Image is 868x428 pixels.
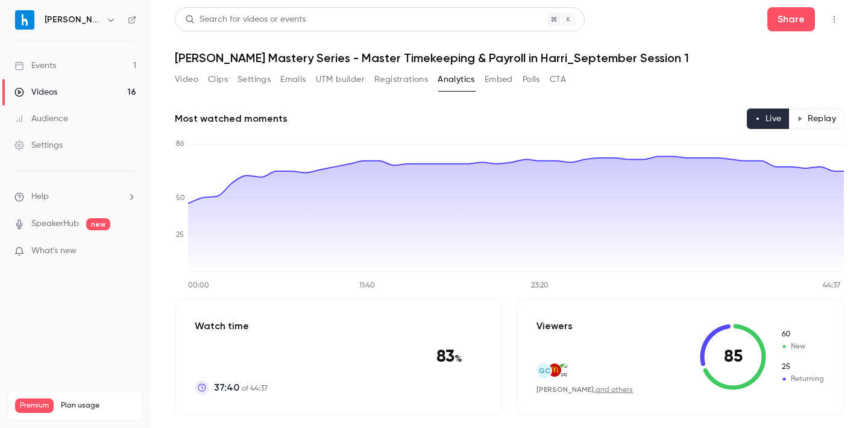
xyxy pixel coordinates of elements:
span: GC [539,365,550,376]
button: CTA [550,70,566,89]
div: Videos [14,86,57,98]
button: Emails [280,70,306,89]
div: Search for videos or events [185,13,306,26]
button: UTM builder [316,70,365,89]
img: Harri [15,10,34,30]
tspan: 25 [176,231,184,239]
button: Polls [523,70,540,89]
button: Top Bar Actions [825,10,844,29]
div: , [536,385,633,395]
button: Clips [208,70,228,89]
a: SpeakerHub [31,218,79,230]
button: Analytics [438,70,475,89]
button: Registrations [374,70,428,89]
h1: [PERSON_NAME] Mastery Series - Master Timekeeping & Payroll in Harri_September Session 1 [175,51,844,65]
p: of 44:37 [214,380,268,395]
button: Embed [485,70,513,89]
button: Replay [789,109,844,129]
img: mcjpi.com [548,363,561,377]
img: us.mcd.com [558,358,571,382]
span: Returning [781,374,824,385]
span: new [86,218,110,230]
a: and others [596,386,633,394]
button: Live [747,109,790,129]
span: New [781,341,824,352]
div: Audience [14,113,68,125]
span: New [781,329,824,340]
span: 37:40 [214,380,239,395]
span: Returning [781,362,824,373]
p: Watch time [195,319,268,333]
div: Events [14,60,56,72]
li: help-dropdown-opener [14,190,136,203]
span: What's new [31,245,77,257]
button: Video [175,70,198,89]
tspan: 50 [176,195,185,202]
iframe: Noticeable Trigger [122,246,136,257]
tspan: 23:20 [531,282,549,289]
p: Viewers [536,319,573,333]
h6: [PERSON_NAME] [45,14,101,26]
span: Plan usage [61,401,136,411]
tspan: 00:00 [188,282,209,289]
button: Share [767,7,815,31]
h2: Most watched moments [175,112,288,126]
span: Help [31,190,49,203]
tspan: 44:37 [823,282,840,289]
button: Settings [237,70,271,89]
tspan: 86 [176,140,184,148]
span: [PERSON_NAME] [536,385,594,394]
div: Settings [14,139,63,151]
tspan: 11:40 [359,282,375,289]
span: Premium [15,398,54,413]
